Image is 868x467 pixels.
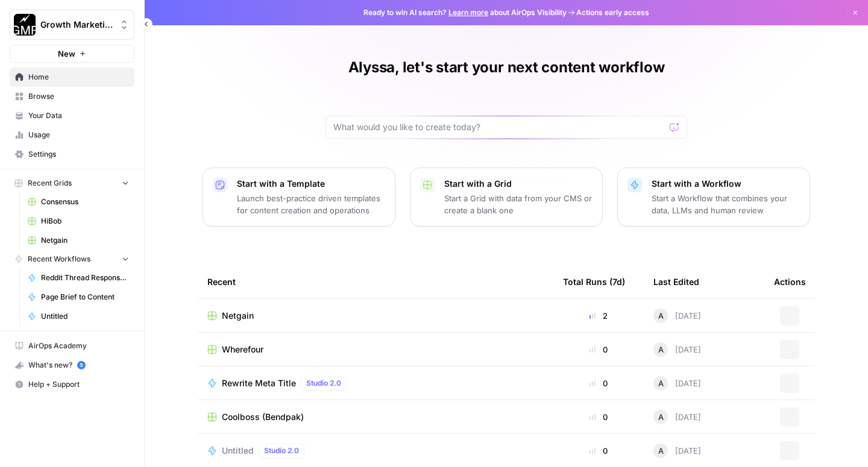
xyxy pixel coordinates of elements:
div: [DATE] [653,342,701,357]
a: Rewrite Meta TitleStudio 2.0 [207,376,544,390]
div: Actions [774,265,806,298]
span: A [658,377,664,389]
div: What's new? [10,356,134,374]
a: Usage [10,125,134,145]
h1: Alyssa, let's start your next content workflow [348,58,665,77]
div: [DATE] [653,410,701,424]
p: Launch best-practice driven templates for content creation and operations [237,192,385,216]
a: Netgain [22,231,134,250]
span: Page Brief to Content [41,292,129,302]
button: Start with a WorkflowStart a Workflow that combines your data, LLMs and human review [617,168,810,227]
span: Recent Workflows [28,254,90,265]
a: Browse [10,87,134,106]
span: A [658,445,664,457]
a: Netgain [207,310,544,322]
div: [DATE] [653,376,701,390]
button: What's new? 5 [10,356,134,375]
div: 0 [563,377,634,389]
span: Usage [28,130,129,140]
text: 5 [80,362,83,368]
span: Untitled [222,445,254,457]
a: Page Brief to Content [22,287,134,307]
p: Start with a Workflow [652,178,800,190]
button: New [10,45,134,63]
button: Recent Grids [10,174,134,192]
input: What would you like to create today? [333,121,665,133]
div: Last Edited [653,265,699,298]
span: Browse [28,91,129,102]
a: Wherefour [207,343,544,356]
span: Rewrite Meta Title [222,377,296,389]
span: Help + Support [28,379,129,390]
div: 0 [563,411,634,423]
div: 0 [563,445,634,457]
span: A [658,343,664,356]
button: Start with a GridStart a Grid with data from your CMS or create a blank one [410,168,603,227]
span: Untitled [41,311,129,322]
span: Your Data [28,110,129,121]
span: Recent Grids [28,178,72,189]
a: HiBob [22,212,134,231]
span: HiBob [41,216,129,227]
div: 0 [563,343,634,356]
button: Recent Workflows [10,250,134,268]
a: Untitled [22,307,134,326]
a: UntitledStudio 2.0 [207,443,544,458]
p: Start a Workflow that combines your data, LLMs and human review [652,192,800,216]
button: Workspace: Growth Marketing Pro [10,10,134,40]
div: 2 [563,310,634,322]
a: Your Data [10,106,134,125]
a: 5 [77,361,86,369]
p: Start a Grid with data from your CMS or create a blank one [444,192,593,216]
a: AirOps Academy [10,336,134,356]
div: [DATE] [653,309,701,323]
span: Coolboss (Bendpak) [222,411,304,423]
span: Settings [28,149,129,160]
a: Consensus [22,192,134,212]
span: Netgain [222,310,254,322]
img: Growth Marketing Pro Logo [14,14,36,36]
a: Home [10,67,134,87]
span: Actions early access [576,7,649,18]
p: Start with a Grid [444,178,593,190]
span: A [658,411,664,423]
span: Consensus [41,196,129,207]
a: Learn more [448,8,488,17]
span: Wherefour [222,343,263,356]
span: Growth Marketing Pro [40,19,113,31]
span: Netgain [41,235,129,246]
div: [DATE] [653,443,701,458]
span: AirOps Academy [28,340,129,351]
p: Start with a Template [237,178,385,190]
span: A [658,310,664,322]
div: Total Runs (7d) [563,265,625,298]
span: Home [28,72,129,83]
span: Studio 2.0 [306,378,341,389]
span: New [58,48,75,60]
a: Settings [10,145,134,164]
a: Coolboss (Bendpak) [207,411,544,423]
button: Start with a TemplateLaunch best-practice driven templates for content creation and operations [203,168,395,227]
button: Help + Support [10,375,134,394]
span: Reddit Thread Response Generator [41,272,129,283]
a: Reddit Thread Response Generator [22,268,134,287]
span: Studio 2.0 [264,445,299,456]
span: Ready to win AI search? about AirOps Visibility [363,7,567,18]
div: Recent [207,265,544,298]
